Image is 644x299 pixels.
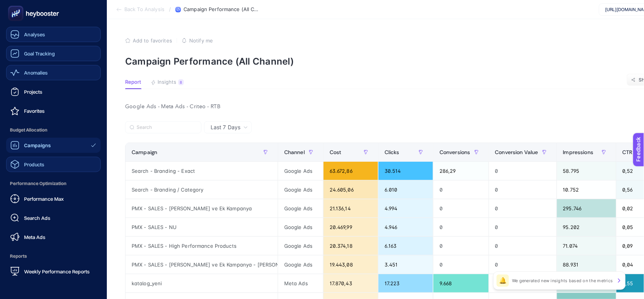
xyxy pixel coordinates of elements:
a: Anomalies [6,65,101,80]
span: Feedback [5,2,29,8]
div: 6.163 [378,237,433,255]
div: 58.795 [557,162,616,180]
span: Clicks [385,149,399,155]
div: PMX - SALES - NU [126,218,278,236]
div: 17.870,43 [324,274,378,292]
span: Report [125,79,142,85]
span: Campaign Performance (All Channel) [184,6,260,13]
div: Search - Branding - Exact [126,162,278,180]
div: 0 [489,237,557,255]
span: Conversion Value [495,149,538,155]
a: Meta Ads [6,229,101,245]
div: 0 [489,162,557,180]
span: Meta Ads [24,234,45,240]
span: Search Ads [24,215,50,221]
div: 0 [433,199,489,218]
span: Anomalies [24,70,48,76]
div: 24.605,06 [324,180,378,199]
div: 0 [433,237,489,255]
div: 30.514 [378,162,433,180]
a: Search Ads [6,210,101,226]
div: 88.931 [557,255,616,274]
div: 63.672,86 [324,162,378,180]
button: Notify me [182,37,213,44]
div: Meta Ads [278,274,323,292]
div: 0 [489,199,557,218]
span: Cost [330,149,341,155]
div: 🔔 [497,275,509,287]
a: Weekly Performance Reports [6,264,101,279]
span: CTR [623,149,633,155]
div: 6.010 [378,180,433,199]
span: Budget Allocation [6,122,101,138]
span: Goal Tracking [24,50,55,57]
span: Impressions [563,149,594,155]
span: Campaign [132,149,157,155]
div: 17.223 [378,274,433,292]
div: 21.136,14 [324,199,378,218]
div: PMX - SALES - [PERSON_NAME] ve Ek Kampanya [126,199,278,218]
span: Back To Analysis [124,6,164,13]
div: Google Ads [278,199,323,218]
div: Google Ads [278,218,323,236]
div: 0 [433,218,489,236]
span: Last 7 Days [211,123,240,131]
div: Google Ads [278,180,323,199]
div: 8 [178,79,184,85]
a: Campaigns [6,138,101,153]
span: Channel [284,149,305,155]
div: 286,29 [433,162,489,180]
p: We generated new insights based on the metrics [512,278,613,284]
div: 0 [433,255,489,274]
span: Analyses [24,31,45,37]
div: 0 [433,180,489,199]
span: Notify me [189,37,213,44]
div: 95.202 [557,218,616,236]
a: Performance Max [6,191,101,206]
div: 4.946 [378,218,433,236]
span: Projects [24,89,42,95]
span: Products [24,161,44,167]
div: 295.746 [557,199,616,218]
div: Google Ads [278,237,323,255]
div: PMX - SALES - [PERSON_NAME] ve Ek Kampanya - [PERSON_NAME] [126,255,278,274]
span: Performance Max [24,196,64,202]
div: 71.074 [557,237,616,255]
div: PMX - SALES - High Performance Products [126,237,278,255]
span: Reports [6,249,101,264]
button: Add to favorites [125,37,172,44]
div: Google Ads [278,255,323,274]
div: 9.668 [433,274,489,292]
div: 0 [489,180,557,199]
span: Add to favorites [133,37,172,44]
div: 19.443,08 [324,255,378,274]
span: / [169,6,171,12]
div: 0 [489,255,557,274]
a: Analyses [6,27,101,42]
div: 20.374,18 [324,237,378,255]
span: Insights [158,79,177,85]
div: 4.994 [378,199,433,218]
div: 0 [489,218,557,236]
a: Products [6,157,101,172]
input: Search [137,125,197,130]
div: 3.451 [378,255,433,274]
span: Weekly Performance Reports [24,268,90,275]
a: Projects [6,84,101,99]
span: Favorites [24,108,45,114]
div: Google Ads [278,162,323,180]
div: katalog_yeni [126,274,278,292]
a: Favorites [6,103,101,119]
span: Performance Optimization [6,176,101,191]
div: 0 [489,274,557,292]
a: Goal Tracking [6,46,101,61]
span: Campaigns [24,142,51,148]
div: Search - Branding / Category [126,180,278,199]
div: 20.469,99 [324,218,378,236]
div: 10.752 [557,180,616,199]
span: Conversions [440,149,470,155]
